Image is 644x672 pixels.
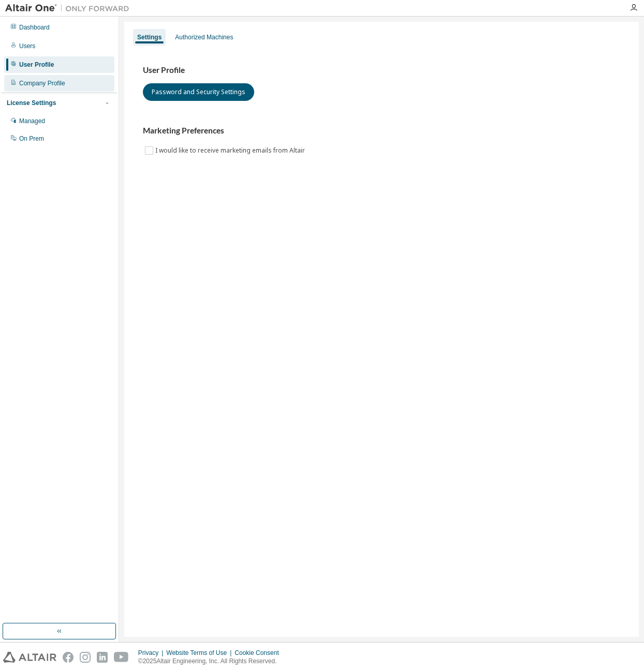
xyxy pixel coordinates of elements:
img: linkedin.svg [97,652,108,663]
div: Dashboard [19,23,50,32]
h3: User Profile [143,65,620,76]
div: Managed [19,117,45,125]
div: User Profile [19,61,54,69]
p: © 2025 Altair Engineering, Inc. All Rights Reserved. [138,657,285,666]
img: Altair One [5,3,135,13]
div: Users [19,42,35,50]
div: Cookie Consent [235,649,285,657]
div: On Prem [19,135,44,143]
div: Settings [137,33,162,41]
div: Privacy [138,649,166,657]
div: Company Profile [19,79,65,87]
img: instagram.svg [80,652,91,663]
img: altair_logo.svg [3,652,56,663]
div: Website Terms of Use [166,649,235,657]
img: youtube.svg [114,652,129,663]
div: Authorized Machines [175,33,233,41]
button: Password and Security Settings [143,83,254,101]
div: License Settings [7,99,56,107]
h3: Marketing Preferences [143,126,620,136]
img: facebook.svg [63,652,74,663]
label: I would like to receive marketing emails from Altair [155,144,307,157]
